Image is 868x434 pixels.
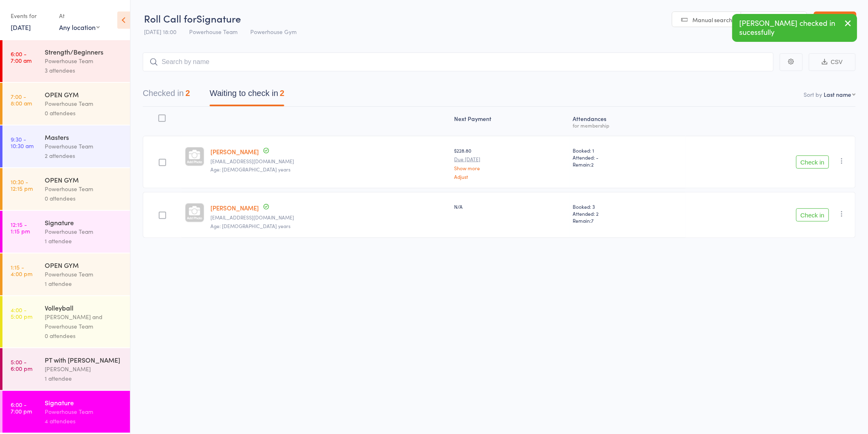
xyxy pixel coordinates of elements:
a: 5:00 -6:00 pmPT with [PERSON_NAME][PERSON_NAME]1 attendee [2,348,130,390]
div: 2 [280,89,284,98]
a: [PERSON_NAME] [211,203,259,212]
a: Show more [455,165,566,171]
div: Events for [11,9,51,23]
a: [PERSON_NAME] [211,147,259,156]
time: 1:15 - 4:00 pm [11,264,32,277]
div: 1 attendee [45,236,123,246]
div: [PERSON_NAME] [45,364,123,374]
div: Last name [824,90,852,98]
span: Manual search [693,16,733,24]
div: Signature [45,218,123,227]
div: 2 attendees [45,151,123,160]
div: [PERSON_NAME] and Powerhouse Team [45,312,123,331]
div: 4 attendees [45,416,123,426]
a: 10:30 -12:15 pmOPEN GYMPowerhouse Team0 attendees [2,168,130,210]
div: PT with [PERSON_NAME] [45,355,123,364]
span: Age: [DEMOGRAPHIC_DATA] years [211,222,291,229]
div: Volleyball [45,303,123,312]
span: [DATE] 18:00 [144,27,176,36]
div: Powerhouse Team [45,142,123,151]
time: 6:00 - 7:00 am [11,50,32,64]
div: Atten­dances [569,110,686,132]
span: Booked: 3 [573,203,683,210]
time: 6:00 - 7:00 pm [11,401,32,414]
span: Signature [196,11,241,25]
span: Roll Call for [144,11,196,25]
time: 5:00 - 6:00 pm [11,359,32,372]
div: 1 attendee [45,374,123,383]
div: 0 attendees [45,331,123,340]
div: Powerhouse Team [45,184,123,194]
a: Exit roll call [814,11,857,28]
label: Sort by [804,90,822,98]
div: Masters [45,132,123,142]
div: Powerhouse Team [45,99,123,108]
input: Search by name [143,53,774,71]
div: [PERSON_NAME] checked in sucessfully [732,14,857,42]
div: Powerhouse Team [45,407,123,416]
a: 9:30 -10:30 amMastersPowerhouse Team2 attendees [2,126,130,167]
a: 12:15 -1:15 pmSignaturePowerhouse Team1 attendee [2,211,130,253]
div: Powerhouse Team [45,270,123,279]
button: Check in [796,208,829,222]
div: Signature [45,398,123,407]
div: Any location [59,23,100,32]
div: $228.80 [455,147,566,179]
button: Check in [796,155,829,169]
time: 12:15 - 1:15 pm [11,221,30,234]
span: Powerhouse Team [189,27,238,36]
time: 7:00 - 8:00 am [11,93,32,106]
div: for membership [573,123,683,128]
small: Due [DATE] [455,156,566,162]
div: Next Payment [451,110,570,132]
div: Powerhouse Team [45,227,123,236]
span: Remain: [573,161,683,168]
a: 7:00 -8:00 amOPEN GYMPowerhouse Team0 attendees [2,83,130,125]
time: 10:30 - 12:15 pm [11,178,33,192]
a: 1:15 -4:00 pmOPEN GYMPowerhouse Team1 attendee [2,254,130,295]
small: maryruthwood@gmail.com [211,215,448,220]
a: 6:00 -7:00 amStrength/BeginnersPowerhouse Team3 attendees [2,40,130,82]
button: Waiting to check in2 [210,85,284,106]
button: Checked in2 [143,85,190,106]
button: CSV [809,53,856,71]
div: 1 attendee [45,279,123,288]
span: Age: [DEMOGRAPHIC_DATA] years [211,166,291,173]
div: At [59,9,100,23]
time: 9:30 - 10:30 am [11,136,34,149]
div: 2 [185,89,190,98]
span: Remain: [573,217,683,224]
div: OPEN GYM [45,175,123,184]
span: 2 [591,161,594,168]
time: 4:00 - 5:00 pm [11,306,32,320]
span: Attended: - [573,154,683,161]
span: Attended: 2 [573,210,683,217]
a: [DATE] [11,23,31,32]
small: jodiemuldoon93@gmail.com [211,158,448,164]
div: N/A [455,203,566,210]
span: 7 [591,217,594,224]
span: Powerhouse Gym [250,27,297,36]
div: OPEN GYM [45,90,123,99]
a: 4:00 -5:00 pmVolleyball[PERSON_NAME] and Powerhouse Team0 attendees [2,296,130,347]
div: OPEN GYM [45,260,123,270]
div: 0 attendees [45,108,123,118]
span: Booked: 1 [573,147,683,154]
a: Adjust [455,174,566,179]
div: 0 attendees [45,194,123,203]
div: Powerhouse Team [45,56,123,66]
a: 6:00 -7:00 pmSignaturePowerhouse Team4 attendees [2,391,130,433]
div: Strength/Beginners [45,47,123,56]
div: 3 attendees [45,66,123,75]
